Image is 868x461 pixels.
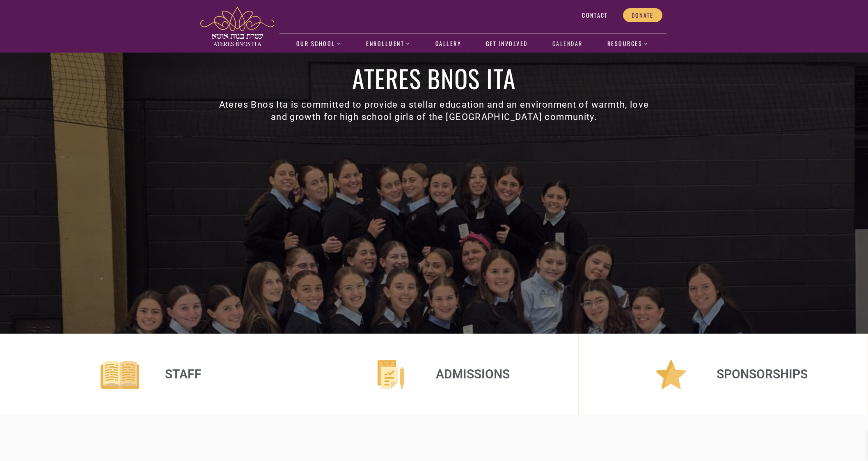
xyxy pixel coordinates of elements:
h3: Ateres Bnos Ita is committed to provide a stellar education and an environment of warmth, love an... [213,99,655,123]
a: Donate [623,8,662,22]
img: ateres [200,7,274,46]
a: Gallery [431,35,465,53]
a: Admissions [436,367,510,381]
a: Our School [292,35,346,53]
a: Staff [165,367,202,381]
a: Resources [603,35,653,53]
a: Enrollment [362,35,415,53]
a: Sponsorships [717,367,808,381]
span: Contact [582,12,608,19]
span: Donate [632,12,654,19]
h1: Ateres Bnos Ita [213,66,655,90]
a: Get Involved [481,35,532,53]
a: Calendar [548,35,587,53]
a: Contact [573,8,616,22]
